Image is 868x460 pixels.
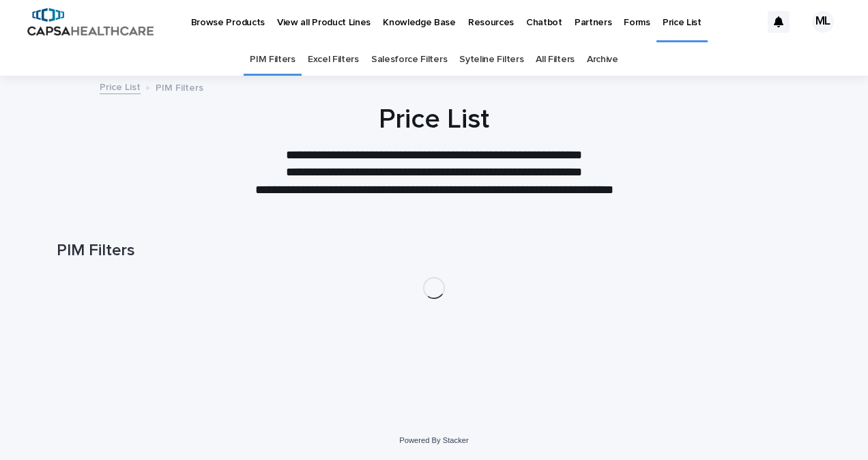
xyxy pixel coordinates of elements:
h1: PIM Filters [57,241,812,261]
h1: Price List [100,103,768,136]
a: Price List [100,78,141,94]
a: Salesforce Filters [371,44,447,76]
img: B5p4sRfuTuC72oLToeu7 [27,8,154,35]
a: All Filters [536,44,575,76]
a: Powered By Stacker [399,436,468,444]
a: PIM Filters [250,44,295,76]
p: PIM Filters [156,79,203,94]
a: Syteline Filters [459,44,523,76]
div: ML [812,11,834,33]
a: Archive [587,44,618,76]
a: Excel Filters [308,44,359,76]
